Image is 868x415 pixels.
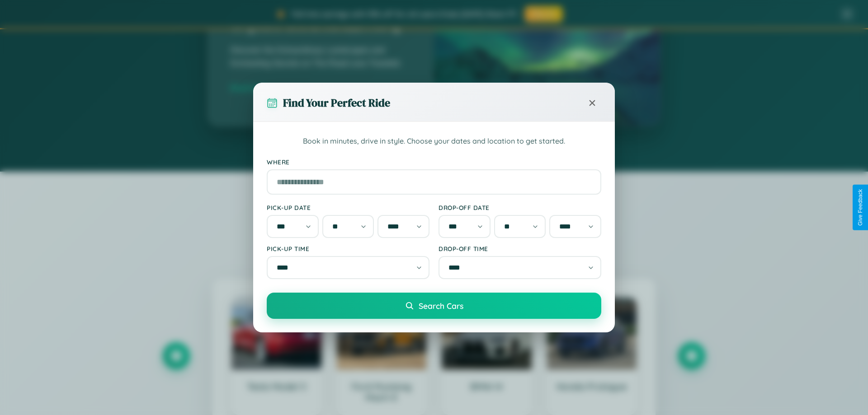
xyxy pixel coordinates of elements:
label: Where [267,158,601,166]
h3: Find Your Perfect Ride [283,95,390,110]
label: Pick-up Date [267,204,429,211]
label: Drop-off Time [439,245,601,252]
span: Search Cars [419,301,463,311]
label: Pick-up Time [267,245,429,252]
label: Drop-off Date [439,204,601,211]
p: Book in minutes, drive in style. Choose your dates and location to get started. [267,135,601,147]
button: Search Cars [267,293,601,319]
